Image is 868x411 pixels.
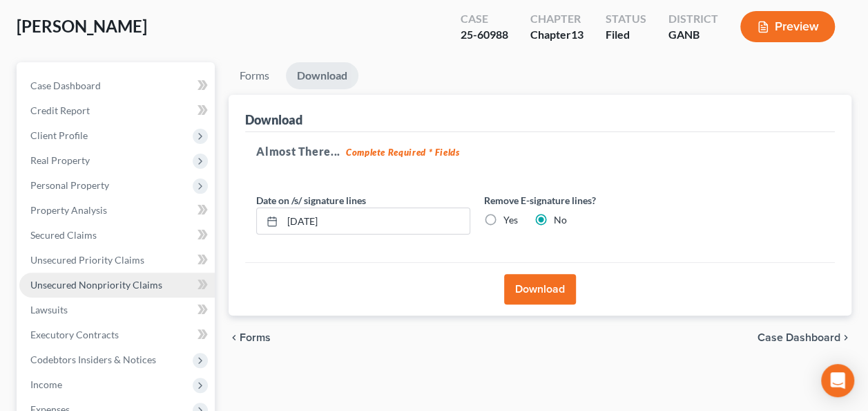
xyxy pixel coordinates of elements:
div: Open Intercom Messenger [821,364,854,397]
span: Lawsuits [30,304,68,316]
a: Secured Claims [19,223,215,248]
a: Download [286,62,358,89]
span: Forms [240,332,271,343]
span: 13 [571,28,584,41]
span: Case Dashboard [30,80,101,91]
div: 25-60988 [461,27,508,43]
a: Property Analysis [19,198,215,223]
button: chevron_left Forms [229,332,289,343]
label: Date on /s/ signature lines [256,193,366,208]
span: Credit Report [30,104,90,116]
a: Unsecured Priority Claims [19,248,215,273]
span: Executory Contracts [30,329,119,340]
i: chevron_right [840,332,851,343]
span: Unsecured Priority Claims [30,254,144,266]
span: [PERSON_NAME] [17,16,147,36]
span: Unsecured Nonpriority Claims [30,279,162,291]
a: Forms [229,62,280,89]
label: Yes [503,213,518,227]
div: Chapter [530,27,584,43]
div: GANB [668,27,718,43]
label: Remove E-signature lines? [484,193,698,208]
span: Codebtors Insiders & Notices [30,354,156,365]
span: Income [30,378,62,390]
a: Credit Report [19,98,215,123]
div: Case [461,11,508,27]
span: Secured Claims [30,229,97,241]
button: Download [504,274,576,304]
div: Status [606,11,646,27]
span: Property Analysis [30,204,107,216]
a: Case Dashboard chevron_right [758,332,851,343]
a: Unsecured Nonpriority Claims [19,273,215,298]
span: Client Profile [30,129,88,141]
h5: Almost There... [256,143,824,160]
a: Executory Contracts [19,322,215,347]
button: Preview [740,11,835,42]
i: chevron_left [229,332,240,343]
div: District [668,11,718,27]
span: Personal Property [30,179,109,191]
div: Chapter [530,11,584,27]
div: Filed [606,27,646,43]
a: Case Dashboard [19,73,215,98]
span: Case Dashboard [758,332,840,343]
a: Lawsuits [19,298,215,322]
label: No [554,213,567,227]
strong: Complete Required * Fields [346,147,460,158]
span: Real Property [30,154,90,166]
div: Download [245,111,302,128]
input: MM/DD/YYYY [282,208,470,235]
